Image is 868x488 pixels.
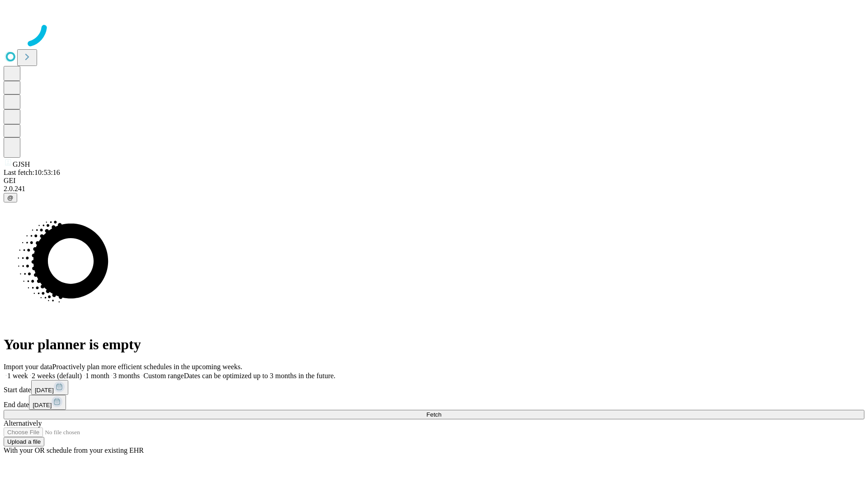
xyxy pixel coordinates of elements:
[35,387,54,394] span: [DATE]
[4,177,864,185] div: GEI
[7,194,14,201] span: @
[33,402,52,408] span: [DATE]
[113,372,140,380] span: 3 months
[4,419,42,427] span: Alternatively
[184,372,335,380] span: Dates can be optimized up to 3 months in the future.
[4,446,144,454] span: With your OR schedule from your existing EHR
[4,185,864,193] div: 2.0.241
[4,410,864,419] button: Fetch
[32,372,82,380] span: 2 weeks (default)
[31,380,68,395] button: [DATE]
[13,160,30,168] span: GJSH
[426,411,441,418] span: Fetch
[4,363,52,371] span: Import your data
[4,395,864,410] div: End date
[143,372,184,380] span: Custom range
[52,363,242,371] span: Proactively plan more efficient schedules in the upcoming weeks.
[4,437,44,446] button: Upload a file
[4,169,60,176] span: Last fetch: 10:53:16
[29,395,66,410] button: [DATE]
[4,336,864,353] h1: Your planner is empty
[7,372,28,380] span: 1 week
[85,372,109,380] span: 1 month
[4,193,17,202] button: @
[4,380,864,395] div: Start date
